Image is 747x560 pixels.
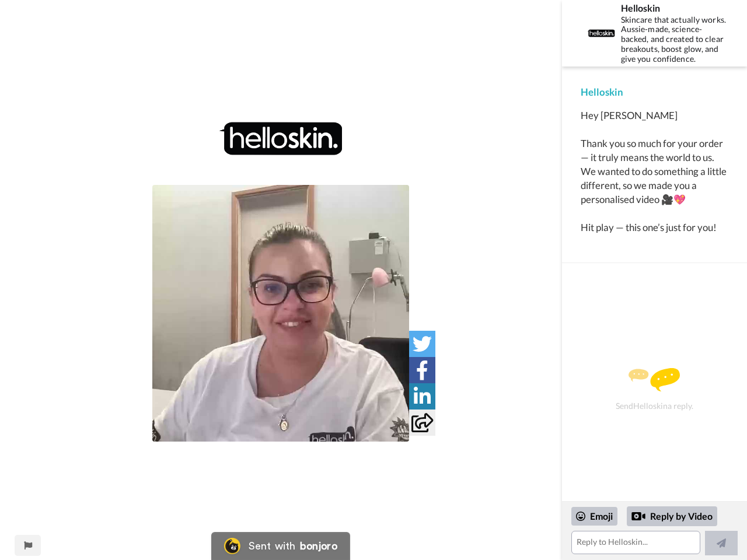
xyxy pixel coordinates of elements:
div: Emoji [571,507,617,526]
img: 500be13a-a02e-4593-ae13-38abaab87494-thumb.jpg [152,185,409,442]
img: Profile Image [587,19,615,47]
img: Bonjoro Logo [224,538,240,554]
img: 8c7f0d61-b590-4917-8bf0-9470951fe845 [219,116,343,162]
div: Helloskin [621,2,728,13]
div: Sent with [249,541,295,551]
div: Reply by Video [631,509,645,523]
div: Helloskin [581,85,728,99]
div: Reply by Video [627,506,717,526]
a: Bonjoro LogoSent withbonjoro [211,532,350,560]
img: message.svg [629,368,680,391]
div: Send Helloskin a reply. [578,283,731,495]
div: bonjoro [300,541,337,551]
div: Hey [PERSON_NAME] Thank you so much for your order — it truly means the world to us. We wanted to... [581,108,728,235]
div: Skincare that actually works. Aussie-made, science-backed, and created to clear breakouts, boost ... [621,15,728,64]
